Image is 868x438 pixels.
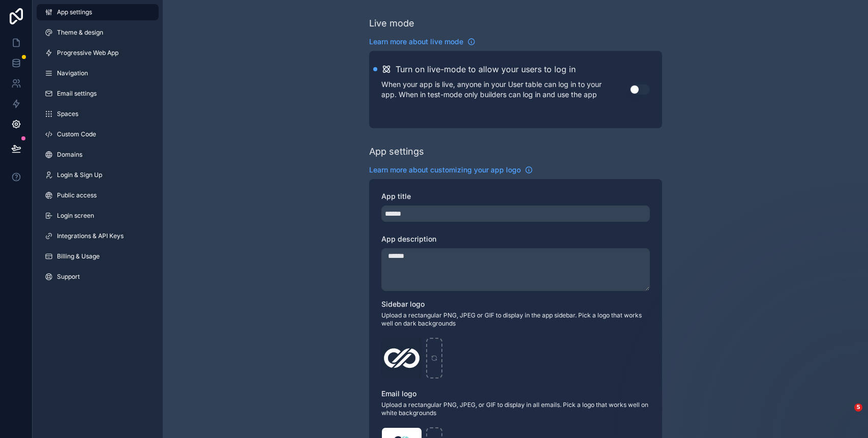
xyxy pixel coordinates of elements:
a: Public access [37,187,159,203]
a: Billing & Usage [37,248,159,265]
a: Learn more about live mode [369,37,475,47]
span: Login & Sign Up [57,171,102,179]
a: Support [37,269,159,285]
span: Upload a rectangular PNG, JPEG, or GIF to display in all emails. Pick a logo that works well on w... [381,401,650,417]
span: Theme & design [57,28,103,37]
a: Domains [37,147,159,163]
span: 5 [854,403,862,412]
a: Theme & design [37,24,159,41]
span: Custom Code [57,130,96,138]
a: Email settings [37,85,159,102]
a: Custom Code [37,126,159,142]
span: Progressive Web App [57,49,118,57]
span: Integrations & API Keys [57,232,124,240]
a: Integrations & API Keys [37,228,159,244]
span: Navigation [57,69,88,77]
span: App title [381,192,411,200]
span: Upload a rectangular PNG, JPEG or GIF to display in the app sidebar. Pick a logo that works well ... [381,311,650,328]
a: Login screen [37,208,159,224]
span: Learn more about live mode [369,37,463,47]
span: Spaces [57,110,78,118]
h2: Turn on live-mode to allow your users to log in [396,63,576,75]
a: Learn more about customizing your app logo [369,165,533,175]
a: App settings [37,4,159,20]
div: App settings [369,144,424,159]
p: When your app is live, anyone in your User table can log in to your app. When in test-mode only b... [381,79,630,100]
span: Email settings [57,90,97,98]
a: Navigation [37,65,159,81]
span: Public access [57,191,97,199]
span: App description [381,235,436,243]
span: Billing & Usage [57,252,100,260]
span: Login screen [57,212,94,220]
span: Learn more about customizing your app logo [369,165,521,175]
span: App settings [57,8,92,16]
a: Progressive Web App [37,45,159,61]
a: Login & Sign Up [37,167,159,183]
div: Live mode [369,16,414,31]
span: Email logo [381,389,416,398]
iframe: Intercom live chat [833,403,858,428]
span: Sidebar logo [381,300,425,308]
a: Spaces [37,106,159,122]
span: Domains [57,151,82,159]
span: Support [57,273,80,281]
